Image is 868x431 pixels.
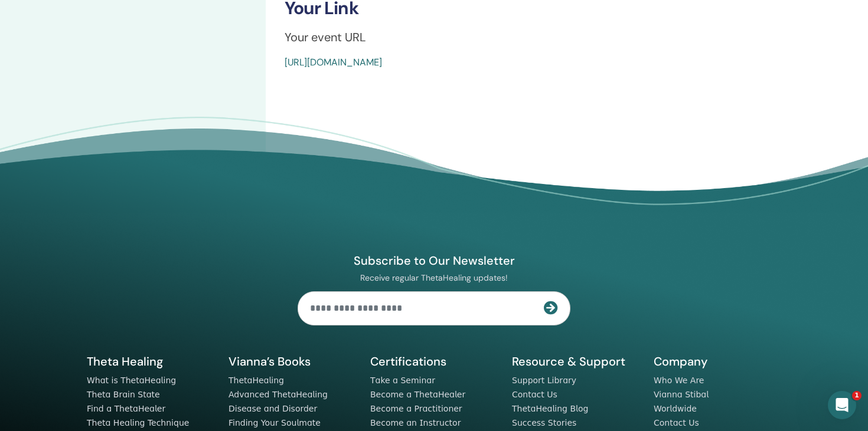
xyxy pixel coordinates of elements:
[370,390,465,399] a: Become a ThetaHealer
[654,404,697,413] a: Worldwide
[852,391,862,400] span: 1
[298,253,570,268] h4: Subscribe to Our Newsletter
[512,354,639,369] h5: Resource & Support
[87,404,165,413] a: Find a ThetaHealer
[512,404,588,413] a: ThetaHealing Blog
[87,354,214,369] h5: Theta Healing
[285,56,382,68] a: [URL][DOMAIN_NAME]
[370,376,435,385] a: Take a Seminar
[654,390,709,399] a: Vianna Stibal
[229,390,328,399] a: Advanced ThetaHealing
[370,354,498,369] h5: Certifications
[229,418,321,427] a: Finding Your Soulmate
[87,390,160,399] a: Theta Brain State
[512,376,576,385] a: Support Library
[370,418,461,427] a: Become an Instructor
[512,418,576,427] a: Success Stories
[654,354,781,369] h5: Company
[229,404,317,413] a: Disease and Disorder
[828,391,856,419] iframe: Intercom live chat
[654,418,699,427] a: Contact Us
[298,272,570,283] p: Receive regular ThetaHealing updates!
[512,390,557,399] a: Contact Us
[654,376,704,385] a: Who We Are
[285,28,825,46] p: Your event URL
[87,376,176,385] a: What is ThetaHealing
[87,418,189,427] a: Theta Healing Technique
[370,404,462,413] a: Become a Practitioner
[229,354,356,369] h5: Vianna’s Books
[229,376,284,385] a: ThetaHealing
